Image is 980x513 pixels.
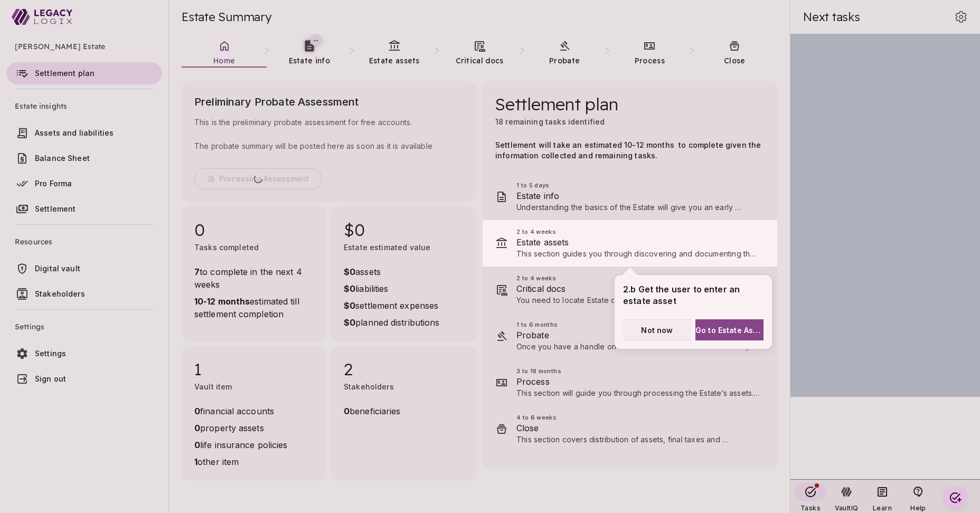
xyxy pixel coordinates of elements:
[623,283,764,307] div: 2.b Get the user to enter an estate asset
[483,220,777,267] div: 2 to 4 weeksEstate assetsThis section guides you through discovering and documenting the deceased...
[695,319,764,340] button: Go to Estate Assets
[516,236,760,249] span: Estate assets
[641,325,673,336] span: Not now
[516,249,759,311] span: This section guides you through discovering and documenting the deceased's financial assets and l...
[695,325,764,336] span: Go to Estate Assets
[516,227,760,236] span: 2 to 4 weeks
[623,319,691,340] button: Not now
